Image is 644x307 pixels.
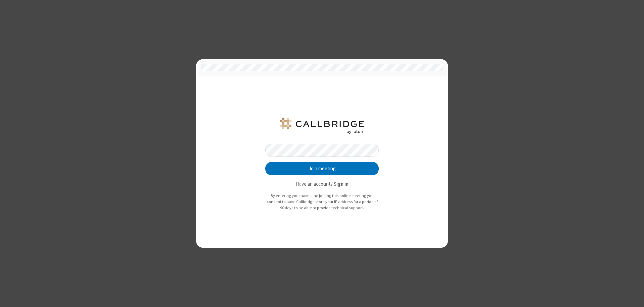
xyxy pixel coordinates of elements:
p: Have an account? [265,180,379,188]
button: Sign in [334,180,348,188]
strong: Sign in [334,181,348,187]
img: QA Selenium DO NOT DELETE OR CHANGE [278,118,366,134]
p: By entering your name and joining this online meeting you consent to have Callbridge store your I... [265,193,379,210]
button: Join meeting [265,162,379,175]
